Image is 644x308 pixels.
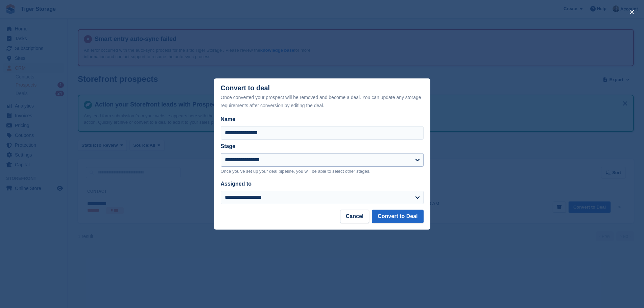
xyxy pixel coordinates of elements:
button: Cancel [340,210,369,223]
label: Assigned to [221,181,252,187]
label: Stage [221,143,236,149]
button: Convert to Deal [372,210,423,223]
label: Name [221,115,424,123]
div: Convert to deal [221,84,424,110]
p: Once you've set up your deal pipeline, you will be able to select other stages. [221,168,424,175]
div: Once converted your prospect will be removed and become a deal. You can update any storage requir... [221,93,424,110]
button: close [626,7,637,18]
